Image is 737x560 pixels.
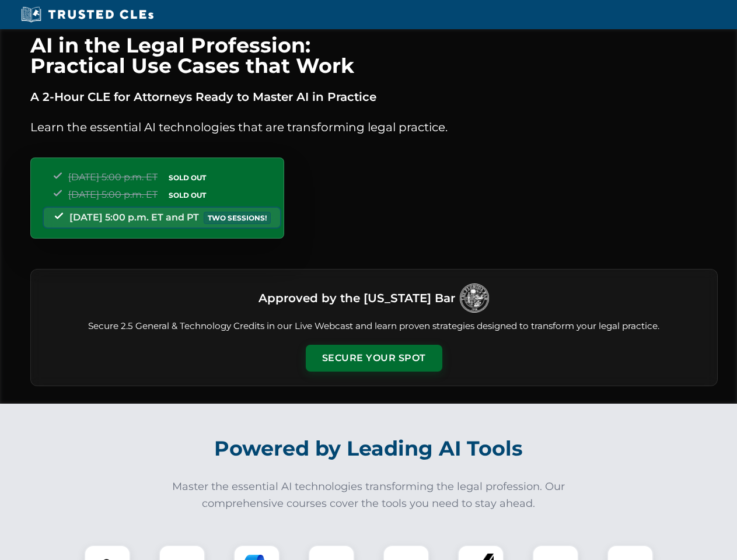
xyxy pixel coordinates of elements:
h1: AI in the Legal Profession: Practical Use Cases that Work [30,35,718,76]
p: Secure 2.5 General & Technology Credits in our Live Webcast and learn proven strategies designed ... [45,320,703,333]
span: [DATE] 5:00 p.m. ET [68,171,158,183]
img: Logo [460,283,489,313]
span: SOLD OUT [165,189,210,201]
span: [DATE] 5:00 p.m. ET [68,189,158,200]
button: Secure Your Spot [306,345,442,372]
h2: Powered by Leading AI Tools [46,428,692,469]
p: Learn the essential AI technologies that are transforming legal practice. [30,118,718,136]
p: A 2-Hour CLE for Attorneys Ready to Master AI in Practice [30,87,718,106]
span: SOLD OUT [165,171,210,184]
img: Trusted CLEs [18,6,157,23]
p: Master the essential AI technologies transforming the legal profession. Our comprehensive courses... [165,478,573,512]
h3: Approved by the [US_STATE] Bar [259,288,455,309]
